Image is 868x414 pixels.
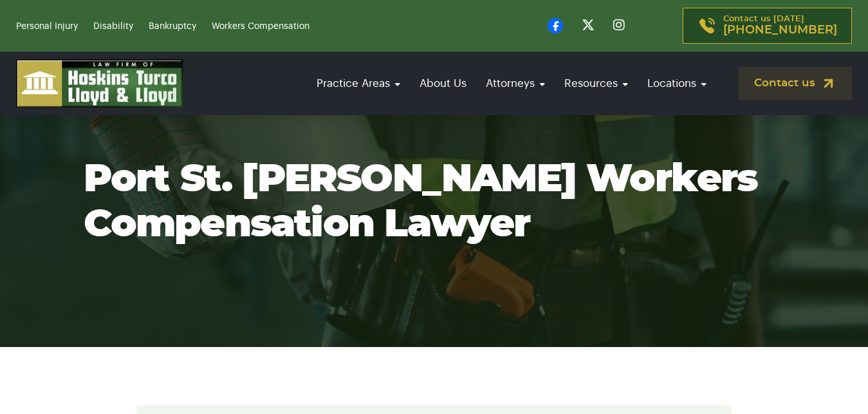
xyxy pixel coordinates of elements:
[723,24,837,37] span: [PHONE_NUMBER]
[479,65,551,102] a: Attorneys
[739,67,852,100] a: Contact us
[149,22,196,31] a: Bankruptcy
[641,65,713,102] a: Locations
[16,22,78,31] a: Personal Injury
[212,22,309,31] a: Workers Compensation
[310,65,407,102] a: Practice Areas
[93,22,133,31] a: Disability
[84,157,785,247] h1: Port St. [PERSON_NAME] Workers Compensation Lawyer
[558,65,634,102] a: Resources
[683,8,852,44] a: Contact us [DATE][PHONE_NUMBER]
[723,15,837,37] p: Contact us [DATE]
[413,65,473,102] a: About Us
[16,59,183,108] img: logo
